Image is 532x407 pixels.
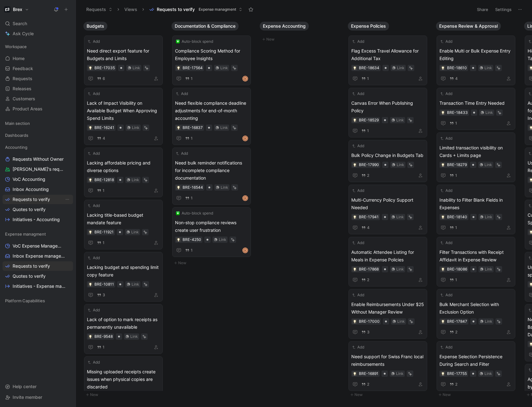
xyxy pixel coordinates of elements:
[439,196,512,211] span: Inability to Filter Blank Fields in Expenses
[439,47,512,62] span: Enable Multi or Bulk Expense Entry Editing
[3,296,73,305] div: Platform Capabilities
[88,126,92,130] img: 💡
[353,267,357,271] button: 💡
[360,224,371,231] button: 4
[175,210,214,216] button: ❇️Auto-block spend
[3,131,73,140] div: Dashboards
[437,36,515,85] a: AddEnable Multi or Bulk Expense Entry EditingLink4
[103,189,105,192] span: 1
[353,118,357,122] div: 💡
[441,163,445,167] div: 💡
[13,65,33,72] span: Feedback
[351,187,365,194] button: Add
[175,219,248,234] span: Non-stop compliance reviews create user frustration
[5,132,28,138] span: Dashboards
[183,125,203,131] div: BRE-16837
[184,75,194,82] button: 1
[484,162,492,168] div: Link
[441,110,445,115] button: 💡
[3,205,73,214] a: Quotes to verify
[455,174,457,177] span: 1
[81,19,169,402] div: BudgetsNew
[243,76,247,81] div: D
[122,5,140,14] button: Views
[13,86,31,92] span: Releases
[87,255,101,261] button: Add
[441,268,445,271] img: 💡
[441,267,445,271] div: 💡
[175,38,214,45] button: ❇️Auto-block spend
[474,5,491,14] button: Share
[94,281,114,287] div: BRE-10811
[177,126,180,130] img: 💡
[448,120,458,127] button: 1
[437,185,515,234] a: AddInability to Filter Blank Fields in ExpensesLink1
[96,239,106,246] button: 1
[175,23,235,29] span: Documentation & Compliance
[5,231,46,237] span: Expense managment
[448,75,459,82] button: 4
[132,281,139,287] div: Link
[3,241,73,251] a: VoC Expense Management
[492,5,514,14] button: Settings
[3,54,73,63] a: Home
[103,241,105,245] span: 1
[5,43,27,50] span: Workspace
[439,99,512,107] span: Transaction Time Entry Needed
[96,75,106,82] button: 6
[87,203,101,209] button: Add
[103,137,105,140] span: 4
[397,65,405,71] div: Link
[88,178,92,182] img: 💡
[88,178,93,182] button: 💡
[3,94,73,103] a: Customers
[348,88,427,137] a: AddCanvas Error When Publishing PolicyLink1
[13,75,32,82] span: Requests
[133,65,140,71] div: Link
[131,229,139,235] div: Link
[87,211,160,226] span: Lacking title-based budget mandate feature
[3,229,73,291] div: Expense managmentVoC Expense ManagementInbox Expense managementRequests to verifyQuotes to verify...
[441,66,445,70] div: 💡
[184,195,194,202] button: 1
[367,226,370,230] span: 4
[353,268,357,271] img: 💡
[88,230,93,234] div: 💡
[13,106,42,112] span: Product Areas
[13,30,34,37] span: Ask Cycle
[13,206,46,213] span: Quotes to verify
[13,186,49,192] span: Inbox Accounting
[3,84,73,93] a: Releases
[348,185,427,234] a: AddMulti-Currency Policy Support NeededLink4
[84,36,163,85] a: AddNeed direct export feature for Budgets and LimitsLink6
[13,263,50,269] span: Requests to verify
[359,214,379,220] div: BRE-17941
[437,132,515,182] a: AddLimited transaction visibility on Cards + Limits pageLink1
[437,237,515,287] a: AddFilter Transactions with Receipt Affidavit in Expense ReviewLink1
[87,99,160,122] span: Lack of Impact Visibility on Available Budget When Approving Spend Limits
[348,289,427,339] a: AddEnable Reimbursements Under $25 Without Manager ReviewLink3
[3,142,73,152] div: Accounting
[359,266,379,272] div: BRE-17868
[367,174,369,177] span: 2
[87,159,160,174] span: Lacking affordable pricing and diverse options
[439,187,453,194] button: Add
[199,6,236,13] span: Expense managment
[87,91,101,97] button: Add
[88,66,93,70] button: 💡
[243,136,247,141] div: D
[191,196,193,200] span: 1
[175,91,189,97] button: Add
[176,125,181,130] div: 💡
[351,292,365,298] button: Add
[3,229,73,239] div: Expense managment
[182,210,213,216] span: Auto-block spend
[3,175,73,184] a: VoC Accounting
[172,22,239,31] button: Documentation & Compliance
[13,273,46,279] span: Quotes to verify
[353,215,357,219] button: 💡
[191,137,193,140] span: 1
[132,177,139,183] div: Link
[177,186,180,190] img: 💡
